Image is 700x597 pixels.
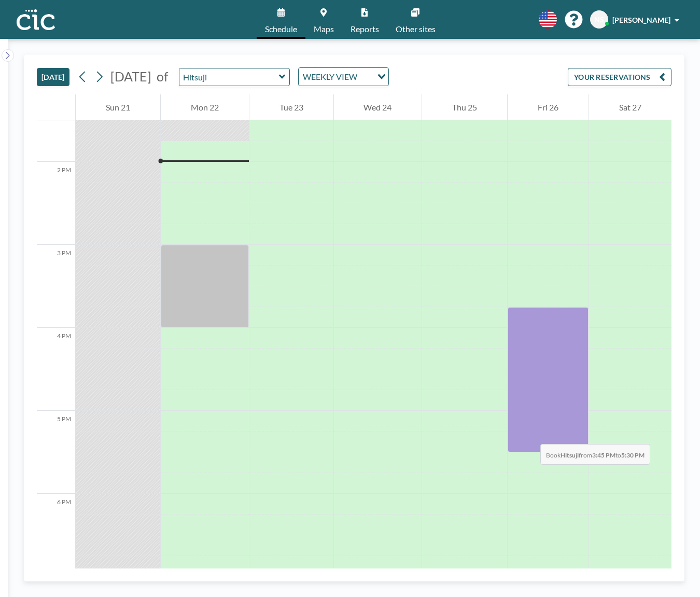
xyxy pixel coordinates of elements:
div: Search for option [299,68,388,86]
div: Sat 27 [589,94,671,120]
div: Sun 21 [76,94,160,120]
div: Tue 23 [249,94,333,120]
div: 6 PM [37,494,75,577]
button: [DATE] [37,68,69,86]
div: 1 PM [37,79,75,162]
button: YOUR RESERVATIONS [568,68,671,86]
b: 5:30 PM [621,451,645,459]
input: Search for option [360,70,371,84]
span: Other sites [396,25,436,33]
input: Hitsuji [179,68,279,86]
span: [PERSON_NAME] [612,16,670,24]
img: organization-logo [17,9,55,30]
b: 3:45 PM [592,451,615,459]
div: 5 PM [37,411,75,494]
b: Hitsuji [561,451,579,459]
span: Book from to [540,444,650,465]
div: Thu 25 [422,94,507,120]
span: NS [594,15,604,24]
div: Wed 24 [334,94,422,120]
span: Schedule [265,25,297,33]
span: Reports [351,25,379,33]
span: WEEKLY VIEW [301,70,359,84]
div: 2 PM [37,162,75,245]
div: 3 PM [37,245,75,328]
div: Mon 22 [161,94,249,120]
span: [DATE] [110,68,151,84]
span: of [157,68,168,85]
div: Fri 26 [508,94,589,120]
div: 4 PM [37,328,75,411]
span: Maps [314,25,334,33]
